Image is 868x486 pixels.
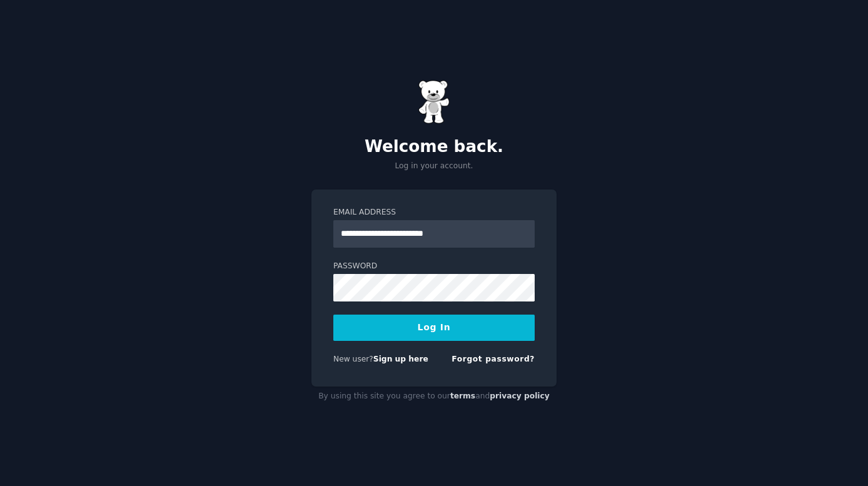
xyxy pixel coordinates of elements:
[333,355,373,363] span: New user?
[333,261,535,272] label: Password
[452,355,535,363] a: Forgot password?
[333,315,535,341] button: Log In
[490,392,550,400] a: privacy policy
[311,137,557,157] h2: Welcome back.
[311,161,557,172] p: Log in your account.
[311,387,557,407] div: By using this site you agree to our and
[418,80,450,124] img: Gummy Bear
[450,392,475,400] a: terms
[333,207,535,218] label: Email Address
[373,355,428,363] a: Sign up here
